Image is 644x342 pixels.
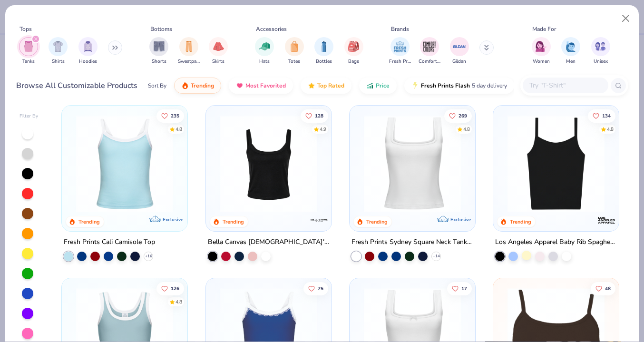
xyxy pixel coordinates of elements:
[78,37,98,65] button: filter button
[419,37,440,65] button: filter button
[532,37,551,65] div: filter for Women
[148,81,166,90] div: Sort By
[176,126,182,133] div: 4.8
[389,58,411,65] span: Fresh Prints
[528,80,602,91] input: Try "T-Shirt"
[178,37,200,65] div: filter for Sweatpants
[588,109,615,122] button: Like
[64,236,155,248] div: Fresh Prints Cali Camisole Top
[191,82,214,89] span: Trending
[308,82,315,89] img: TopRated.gif
[303,282,328,295] button: Like
[184,41,194,52] img: Sweatpants Image
[447,282,472,295] button: Like
[419,37,440,65] div: filter for Comfort Colors
[602,113,611,118] span: 134
[595,41,606,52] img: Unisex Image
[421,82,470,89] span: Fresh Prints Flash
[256,25,287,33] div: Accessories
[317,286,323,291] span: 75
[149,37,168,65] button: filter button
[19,37,38,65] button: filter button
[156,109,184,122] button: Like
[22,58,35,65] span: Tanks
[285,37,304,65] button: filter button
[229,78,293,94] button: Most Favorited
[348,58,359,65] span: Bags
[472,80,507,91] span: 5 day delivery
[285,37,304,65] div: filter for Totes
[404,78,514,94] button: Fresh Prints Flash5 day delivery
[156,282,184,295] button: Like
[316,58,332,65] span: Bottles
[178,37,200,65] button: filter button
[503,115,609,212] img: cbf11e79-2adf-4c6b-b19e-3da42613dd1b
[594,58,608,65] span: Unisex
[450,37,469,65] div: filter for Gildan
[319,126,326,133] div: 4.9
[176,299,182,306] div: 4.8
[376,82,390,89] span: Price
[181,82,189,89] img: trending.gif
[150,25,172,33] div: Bottoms
[71,115,178,212] img: a25d9891-da96-49f3-a35e-76288174bf3a
[259,58,270,65] span: Hats
[591,37,610,65] div: filter for Unisex
[444,109,472,122] button: Like
[450,216,471,223] span: Exclusive
[255,37,274,65] button: filter button
[209,37,228,65] div: filter for Skirts
[591,282,615,295] button: Like
[463,126,470,133] div: 4.8
[536,41,546,52] img: Women Image
[300,109,328,122] button: Like
[322,115,429,212] img: 80dc4ece-0e65-4f15-94a6-2a872a258fbd
[215,115,322,212] img: 8af284bf-0d00-45ea-9003-ce4b9a3194ad
[561,37,580,65] button: filter button
[314,37,333,65] div: filter for Bottles
[245,82,286,89] span: Most Favorited
[591,37,610,65] button: filter button
[348,41,359,52] img: Bags Image
[310,211,329,230] img: Bella + Canvas logo
[495,236,617,248] div: Los Angeles Apparel Baby Rib Spaghetti Tank
[422,39,437,54] img: Comfort Colors Image
[389,37,411,65] div: filter for Fresh Prints
[78,37,98,65] div: filter for Hoodies
[83,41,93,52] img: Hoodies Image
[209,37,228,65] button: filter button
[391,25,409,33] div: Brands
[163,216,184,223] span: Exclusive
[212,58,224,65] span: Skirts
[359,115,466,212] img: 94a2aa95-cd2b-4983-969b-ecd512716e9a
[49,37,68,65] button: filter button
[452,58,466,65] span: Gildan
[389,37,411,65] button: filter button
[145,254,152,259] span: + 16
[452,39,467,54] img: Gildan Image
[314,113,323,118] span: 128
[171,286,179,291] span: 126
[459,113,467,118] span: 269
[16,80,137,91] div: Browse All Customizable Products
[344,37,363,65] div: filter for Bags
[461,286,467,291] span: 17
[607,126,614,133] div: 4.8
[236,82,244,89] img: most_fav.gif
[49,37,68,65] div: filter for Shirts
[154,41,165,52] img: Shorts Image
[566,41,576,52] img: Men Image
[411,82,419,89] img: flash.gif
[450,37,469,65] button: filter button
[259,41,270,52] img: Hats Image
[566,58,576,65] span: Men
[255,37,274,65] div: filter for Hats
[605,286,611,291] span: 48
[171,113,179,118] span: 235
[53,41,64,52] img: Shirts Image
[432,254,439,259] span: + 14
[213,41,224,52] img: Skirts Image
[301,78,351,94] button: Top Rated
[314,37,333,65] button: filter button
[317,82,344,89] span: Top Rated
